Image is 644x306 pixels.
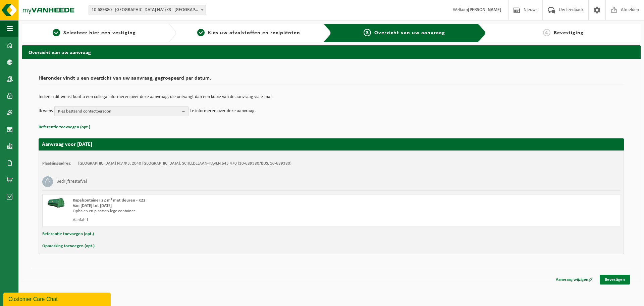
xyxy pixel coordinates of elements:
[42,230,94,238] button: Referentie toevoegen (opt.)
[39,76,624,85] h2: Hieronder vindt u een overzicht van uw aanvraag, gegroepeerd per datum.
[3,291,112,306] iframe: chat widget
[56,176,87,187] h3: Bedrijfsrestafval
[89,5,206,15] span: 10-689380 - VESTA TERMINAL ANTWERP N.V./K3 - ANTWERPEN
[22,45,641,58] h2: Overzicht van uw aanvraag
[190,106,256,116] p: te informeren over deze aanvraag.
[39,106,53,116] p: Ik wens
[42,161,71,166] strong: Plaatsingsadres:
[46,198,66,208] img: HK-XK-22-GN-00.png
[197,29,205,36] span: 2
[468,7,501,12] strong: [PERSON_NAME]
[374,30,445,36] span: Overzicht van uw aanvraag
[63,30,136,36] span: Selecteer hier een vestiging
[364,29,371,36] span: 3
[554,30,584,36] span: Bevestiging
[543,29,550,36] span: 4
[73,198,146,203] span: Kapelcontainer 22 m³ met deuren - K22
[78,161,291,166] td: [GEOGRAPHIC_DATA] N.V./K3, 2040 [GEOGRAPHIC_DATA], SCHELDELAAN-HAVEN 643 470 (10-689380/BUS, 10-6...
[551,275,598,285] a: Aanvraag wijzigen
[39,95,624,99] p: Indien u dit wenst kunt u een collega informeren over deze aanvraag, die ontvangt dan een kopie v...
[39,123,90,132] button: Referentie toevoegen (opt.)
[25,29,163,37] a: 1Selecteer hier een vestiging
[42,242,95,251] button: Opmerking toevoegen (opt.)
[208,30,300,36] span: Kies uw afvalstoffen en recipiënten
[73,209,358,214] div: Ophalen en plaatsen lege container
[73,217,358,223] div: Aantal: 1
[73,204,112,208] strong: Van [DATE] tot [DATE]
[53,29,60,36] span: 1
[89,5,206,15] span: 10-689380 - VESTA TERMINAL ANTWERP N.V./K3 - ANTWERPEN
[42,142,92,147] strong: Aanvraag voor [DATE]
[54,106,189,116] button: Kies bestaand contactpersoon
[600,275,630,285] a: Bevestigen
[180,29,318,37] a: 2Kies uw afvalstoffen en recipiënten
[58,106,179,117] span: Kies bestaand contactpersoon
